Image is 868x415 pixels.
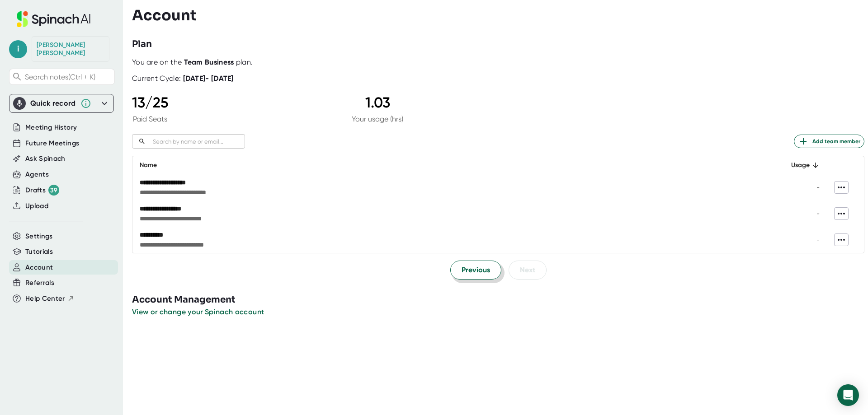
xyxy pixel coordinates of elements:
[462,265,490,275] span: Previous
[770,201,827,227] td: -
[25,73,95,81] span: Search notes (Ctrl + K)
[132,307,264,317] button: View or change your Spinach account
[132,58,864,67] div: You are on the plan.
[9,40,27,58] span: i
[837,384,859,406] div: Open Intercom Messenger
[25,247,53,257] button: Tutorials
[25,169,49,180] button: Agents
[132,74,234,83] div: Current Cycle:
[25,278,54,288] button: Referrals
[13,94,110,112] div: Quick record
[25,294,75,304] button: Help Center
[132,7,197,24] h3: Account
[25,231,53,242] button: Settings
[37,41,104,57] div: Isaac Abraham
[149,136,245,147] input: Search by name or email...
[140,160,763,171] div: Name
[450,261,501,280] button: Previous
[798,136,860,147] span: Add team member
[25,122,77,133] button: Meeting History
[132,115,168,123] div: Paid Seats
[184,58,234,66] b: Team Business
[352,94,403,111] div: 1.03
[132,94,168,111] div: 13 / 25
[30,99,76,108] div: Quick record
[25,138,79,149] button: Future Meetings
[48,185,59,196] div: 39
[25,154,66,164] button: Ask Spinach
[770,174,827,201] td: -
[132,308,264,316] span: View or change your Spinach account
[25,294,65,304] span: Help Center
[183,74,234,83] b: [DATE] - [DATE]
[25,201,48,211] button: Upload
[520,265,535,275] span: Next
[777,160,820,171] div: Usage
[25,185,59,196] button: Drafts 39
[132,37,152,51] h3: Plan
[509,261,547,280] button: Next
[132,293,868,307] h3: Account Management
[770,227,827,253] td: -
[25,262,53,273] button: Account
[25,185,59,196] div: Drafts
[794,135,864,148] button: Add team member
[352,115,403,123] div: Your usage (hrs)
